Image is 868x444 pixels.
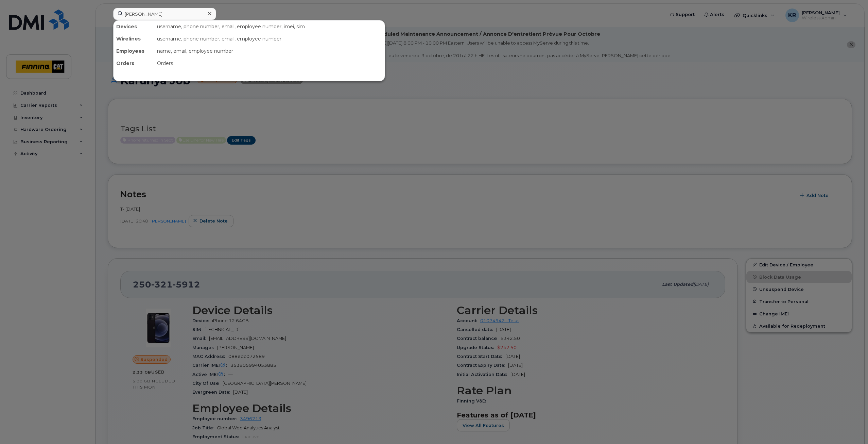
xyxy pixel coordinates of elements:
[114,20,154,33] div: Devices
[154,33,385,45] div: username, phone number, email, employee number
[154,57,385,69] div: Orders
[154,20,385,33] div: username, phone number, email, employee number, imei, sim
[114,45,154,57] div: Employees
[114,57,154,69] div: Orders
[154,45,385,57] div: name, email, employee number
[114,33,154,45] div: Wirelines
[838,414,863,439] iframe: Messenger Launcher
